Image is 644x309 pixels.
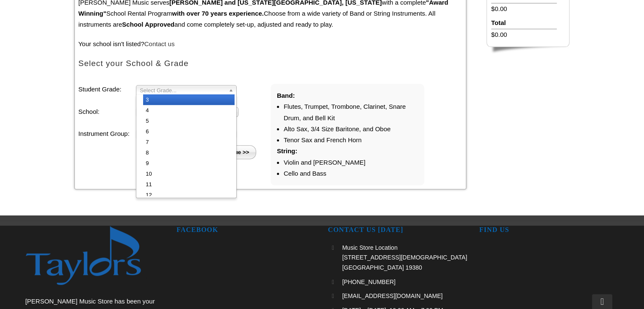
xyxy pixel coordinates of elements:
label: School: [78,106,136,117]
h2: Select your School & Grade [78,58,463,69]
li: 8 [143,147,235,158]
h2: FACEBOOK [177,226,316,235]
li: 6 [143,126,235,137]
span: Select Grade... [140,86,225,96]
p: Music Store Location [STREET_ADDRESS][DEMOGRAPHIC_DATA] [GEOGRAPHIC_DATA] 19380 [342,243,467,273]
img: sidebar-footer.png [486,47,569,55]
li: 11 [143,179,235,190]
label: Instrument Group: [78,128,136,139]
a: [EMAIL_ADDRESS][DOMAIN_NAME] [342,291,467,301]
li: 10 [143,168,235,179]
li: 12 [143,190,235,200]
li: Tenor Sax and French Horn [284,135,418,146]
li: 5 [143,116,235,126]
li: 3 [143,94,235,105]
strong: with over 70 years experience. [172,10,264,17]
li: 7 [143,137,235,147]
li: 4 [143,105,235,116]
a: [PHONE_NUMBER] [342,277,467,287]
p: Your school isn't listed? [78,39,463,50]
img: footer-logo [25,226,159,286]
li: Flutes, Trumpet, Trombone, Clarinet, Snare Drum, and Bell Kit [284,101,418,124]
li: 9 [143,158,235,168]
li: Cello and Bass [284,168,418,179]
span: [EMAIL_ADDRESS][DOMAIN_NAME] [342,292,442,299]
strong: School Approved [122,21,174,28]
strong: Band: [277,92,295,99]
a: Contact us [144,40,175,47]
li: Alto Sax, 3/4 Size Baritone, and Oboe [284,124,418,135]
strong: String: [277,147,297,154]
h2: CONTACT US [DATE] [328,226,467,235]
li: Violin and [PERSON_NAME] [284,157,418,168]
label: Student Grade: [78,84,136,95]
h2: FIND US [479,226,619,235]
li: $0.00 [491,29,557,40]
li: $0.00 [491,3,557,14]
li: Total [491,17,557,29]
